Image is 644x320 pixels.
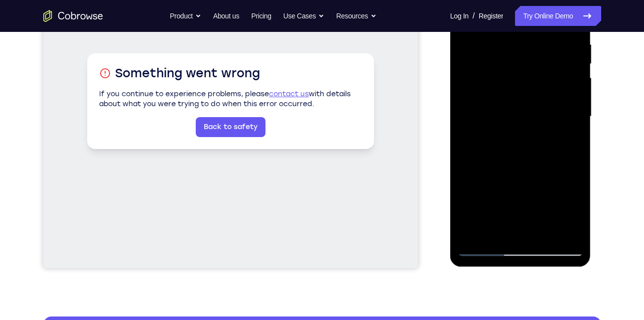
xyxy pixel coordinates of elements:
[283,6,324,26] button: Use Cases
[251,6,271,26] a: Pricing
[43,10,103,22] a: Go to the home page
[450,6,469,26] a: Log In
[473,10,475,22] span: /
[479,6,503,26] a: Register
[152,183,222,203] a: Back to safety
[56,155,319,175] p: If you continue to experience problems, please with details about what you were trying to do when...
[226,156,265,164] a: contact us
[213,6,239,26] a: About us
[336,6,377,26] button: Resources
[515,6,601,26] a: Try Online Demo
[170,6,201,26] button: Product
[56,131,319,147] h1: Something went wrong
